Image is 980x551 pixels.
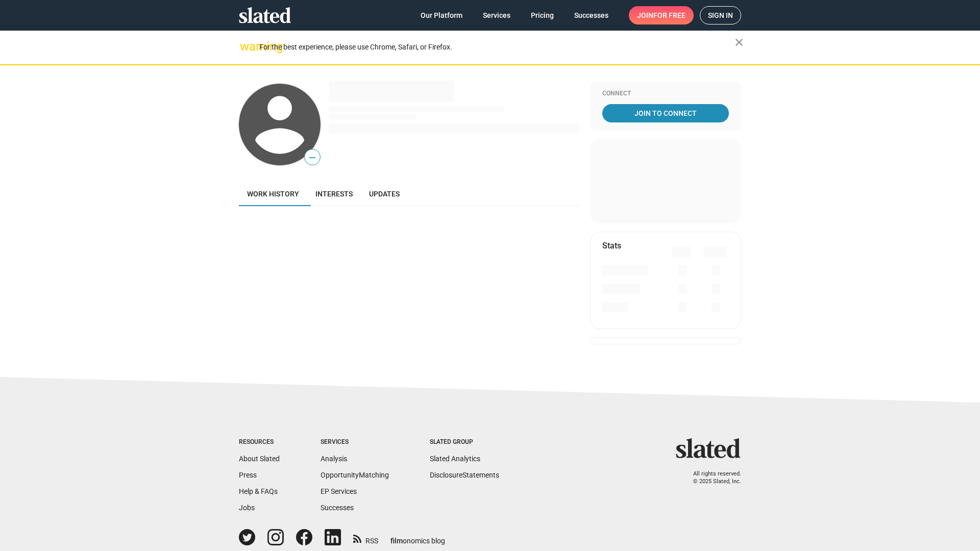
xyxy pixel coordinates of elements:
a: Work history [239,182,307,206]
a: Joinfor free [629,6,694,24]
span: Our Platform [421,6,462,24]
a: Jobs [239,504,255,512]
span: — [305,151,320,164]
div: Slated Group [430,438,499,446]
a: Slated Analytics [430,455,480,463]
a: Our Platform [412,6,471,24]
a: Analysis [321,455,347,463]
span: for free [653,6,685,24]
mat-icon: warning [240,40,252,53]
mat-card-title: Stats [602,240,621,251]
a: Join To Connect [602,104,729,122]
a: OpportunityMatching [321,471,389,479]
span: Services [483,6,510,24]
div: Resources [239,438,280,446]
span: Successes [574,6,608,24]
span: Interests [315,190,353,198]
span: film [390,537,403,545]
a: DisclosureStatements [430,471,499,479]
mat-icon: close [733,36,745,48]
a: Pricing [523,6,562,24]
span: Sign in [708,7,733,24]
a: Help & FAQs [239,487,278,495]
span: Pricing [531,6,554,24]
a: EP Services [321,487,357,495]
div: Connect [602,90,729,98]
span: Join To Connect [604,104,727,122]
a: Sign in [700,6,741,24]
a: Services [475,6,519,24]
a: Updates [361,182,408,206]
a: Successes [321,504,354,512]
a: Interests [307,182,361,206]
a: About Slated [239,455,280,463]
span: Updates [369,190,400,198]
div: For the best experience, please use Chrome, Safari, or Firefox. [259,40,735,54]
a: RSS [353,530,378,546]
span: Join [637,6,685,24]
p: All rights reserved. © 2025 Slated, Inc. [682,470,741,485]
span: Work history [247,190,299,198]
a: filmonomics blog [390,528,445,546]
a: Successes [566,6,617,24]
a: Press [239,471,257,479]
div: Services [321,438,389,446]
